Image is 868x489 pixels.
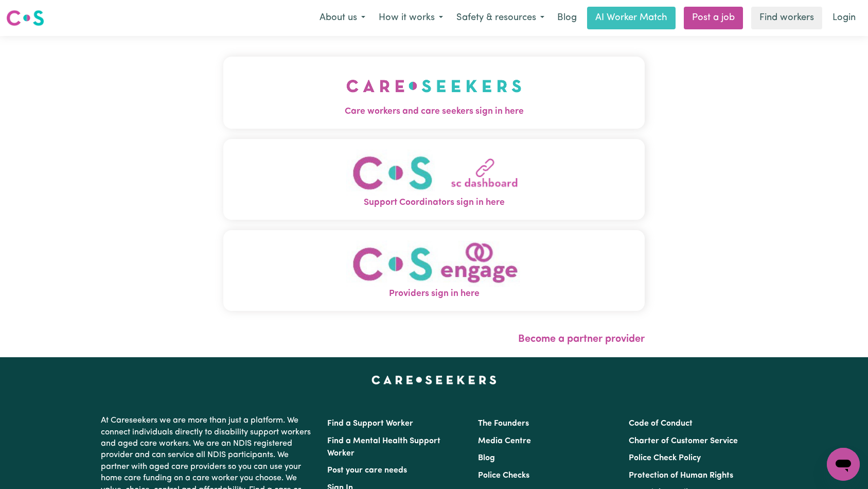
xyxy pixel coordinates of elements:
[6,9,44,27] img: Careseekers logo
[327,420,413,428] a: Find a Support Worker
[478,454,495,462] a: Blog
[6,6,44,30] a: Careseekers logo
[751,7,822,29] a: Find workers
[478,420,529,428] a: The Founders
[223,57,645,129] button: Care workers and care seekers sign in here
[223,196,645,209] span: Support Coordinators sign in here
[223,287,645,301] span: Providers sign in here
[827,448,860,481] iframe: Button to launch messaging window
[629,454,701,462] a: Police Check Policy
[478,471,529,480] a: Police Checks
[371,376,497,384] a: Careseekers home page
[629,471,733,480] a: Protection of Human Rights
[629,420,693,428] a: Code of Conduct
[478,437,531,445] a: Media Centre
[826,7,862,29] a: Login
[450,7,551,29] button: Safety & resources
[518,334,645,344] a: Become a partner provider
[372,7,450,29] button: How it works
[223,230,645,311] button: Providers sign in here
[551,7,583,29] a: Blog
[629,437,738,445] a: Charter of Customer Service
[327,437,440,458] a: Find a Mental Health Support Worker
[684,7,743,29] a: Post a job
[223,105,645,118] span: Care workers and care seekers sign in here
[327,466,407,475] a: Post your care needs
[313,7,372,29] button: About us
[223,139,645,220] button: Support Coordinators sign in here
[587,7,676,29] a: AI Worker Match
